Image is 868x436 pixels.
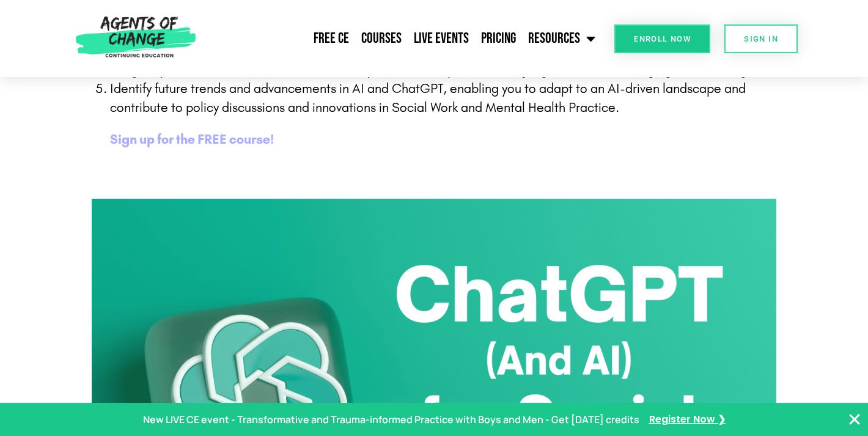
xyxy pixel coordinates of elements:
a: Live Events [408,23,475,54]
a: Sign up for the FREE course! [110,131,274,147]
a: Courses [355,23,408,54]
a: Register Now ❯ [649,411,726,429]
p: New LIVE CE event - Transformative and Trauma-informed Practice with Boys and Men - Get [DATE] cr... [143,411,639,429]
button: Close Banner [847,412,862,427]
a: Resources [522,23,601,54]
a: SIGN IN [724,24,798,53]
p: Identify future trends and advancements in AI and ChatGPT, enabling you to adapt to an AI-driven ... [110,79,782,117]
span: Enroll Now [634,35,691,43]
a: Free CE [307,23,355,54]
span: SIGN IN [744,35,778,43]
a: Pricing [475,23,522,54]
nav: Menu [201,23,601,54]
a: Enroll Now [614,24,710,53]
